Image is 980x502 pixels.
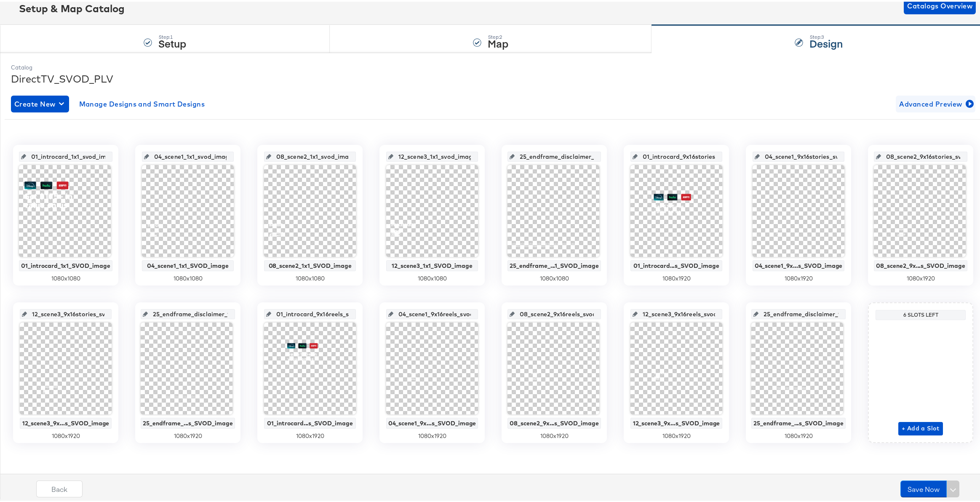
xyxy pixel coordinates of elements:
div: Step: 1 [158,32,186,38]
div: 1080 x 1080 [19,273,112,281]
strong: Design [809,35,843,48]
span: Manage Designs and Smart Designs [79,96,205,108]
div: 1080 x 1920 [141,430,235,438]
div: 01_introcard...s_SVOD_image [633,261,720,267]
div: DirectTV_SVOD_PLV [11,70,975,84]
div: 1080 x 1920 [264,430,356,438]
div: 1080 x 1080 [264,273,356,281]
div: 1080 x 1920 [630,273,722,281]
div: 25_endframe_...1_SVOD_image [510,261,599,267]
div: 12_scene3_1x1_SVOD_image [388,261,476,267]
span: Create New [14,96,66,108]
div: 1080 x 1920 [874,273,967,281]
div: 1080 x 1920 [507,430,601,438]
div: 04_scene1_1x1_SVOD_image [144,261,232,267]
div: 1080 x 1920 [753,273,845,281]
button: Back [36,479,83,496]
div: 25_endframe_...s_SVOD_image [143,418,233,425]
div: 25_endframe_...s_SVOD_image [753,418,844,425]
button: Manage Designs and Smart Designs [76,94,208,111]
div: 01_introcard_1x1_SVOD_image [21,261,110,267]
button: Create New [11,94,69,111]
div: 1080 x 1080 [386,273,478,281]
div: 12_scene3_9x...s_SVOD_image [22,418,109,425]
div: 08_scene2_9x...s_SVOD_image [510,418,599,425]
strong: Setup [158,35,186,48]
div: 1080 x 1920 [630,430,722,438]
div: 04_scene1_9x...s_SVOD_image [755,261,843,267]
div: Step: 3 [809,32,843,38]
div: 1080 x 1080 [142,273,234,281]
div: 08_scene2_1x1_SVOD_image [266,261,354,267]
div: 1080 x 1920 [20,430,112,438]
button: Advanced Preview [896,94,975,111]
div: 12_scene3_9x...s_SVOD_image [633,418,720,425]
strong: Map [488,35,508,48]
button: Save Now [900,479,947,496]
div: 08_scene2_9x...s_SVOD_image [876,261,965,267]
div: 1080 x 1920 [386,430,478,438]
div: 1080 x 1080 [507,273,601,281]
span: + Add a Slot [902,422,940,432]
span: Advanced Preview [899,96,972,108]
div: 04_scene1_9x...s_SVOD_image [388,418,476,425]
div: Catalog [11,62,975,70]
button: + Add a Slot [898,420,943,434]
div: Step: 2 [488,32,508,38]
div: 6 Slots Left [878,310,964,317]
div: 01_introcard...s_SVOD_image [266,418,354,425]
div: 1080 x 1920 [751,430,846,438]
